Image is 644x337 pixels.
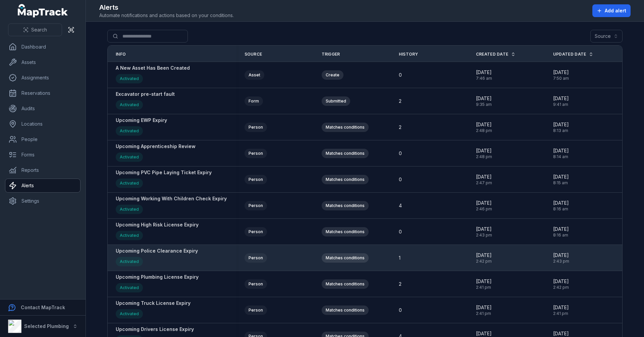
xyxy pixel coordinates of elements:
span: 0 [399,150,402,157]
span: 2:41 pm [476,311,492,316]
a: Upcoming Truck License ExpiryActivated [116,300,191,320]
div: Person [245,149,267,158]
a: Created Date [476,52,516,57]
span: Search [31,26,47,33]
time: 8/18/2025, 2:48:20 PM [476,147,492,159]
span: Automate notifications and actions based on your conditions. [99,12,234,19]
time: 8/18/2025, 2:47:29 PM [476,174,492,186]
strong: Contact MapTrack [21,305,65,310]
a: Dashboard [5,40,80,54]
span: [DATE] [476,252,492,259]
span: [DATE] [476,200,492,206]
strong: Upcoming Working With Children Check Expiry [116,195,227,202]
span: [DATE] [553,200,569,206]
span: Add alert [605,7,626,14]
span: Updated Date [553,52,586,57]
div: Form [245,96,263,106]
div: Person [245,279,267,289]
div: Person [245,253,267,263]
strong: Selected Plumbing [24,323,69,329]
h2: Alerts [99,3,234,12]
span: [DATE] [476,226,492,232]
time: 8/18/2025, 2:43:36 PM [476,226,492,238]
span: 0 [399,228,402,235]
div: Person [245,306,267,315]
strong: Upcoming Drivers License Expiry [116,326,194,333]
div: Matches conditions [322,253,369,263]
time: 8/18/2025, 2:43:24 PM [553,252,569,264]
a: Reports [5,163,80,177]
span: [DATE] [553,226,569,232]
strong: Upcoming PVC Pipe Laying Ticket Expiry [116,169,212,176]
span: Trigger [322,52,340,57]
div: Activated [116,74,143,83]
span: [DATE] [553,121,569,128]
span: [DATE] [553,69,569,76]
a: A New Asset Has Been CreatedActivated [116,65,190,85]
span: 2 [399,124,401,131]
time: 8/18/2025, 2:48:55 PM [476,121,492,133]
div: Activated [116,231,143,240]
strong: Upcoming High Risk License Expiry [116,221,199,228]
span: 2:43 pm [553,259,569,264]
a: Reservations [5,86,80,100]
span: [DATE] [476,147,492,154]
span: 2 [399,281,401,287]
div: Matches conditions [322,306,369,315]
span: [DATE] [476,278,492,285]
div: Activated [116,283,143,292]
strong: Upcoming Plumbing License Expiry [116,274,199,280]
span: 2:46 pm [476,206,492,212]
strong: Upcoming Police Clearance Expiry [116,248,198,254]
span: [DATE] [553,304,569,311]
span: 4 [399,202,402,209]
time: 8/18/2025, 2:42:35 PM [553,278,569,290]
span: [DATE] [553,174,569,180]
div: Activated [116,309,143,319]
time: 8/18/2025, 2:41:05 PM [476,304,492,316]
span: 0 [399,176,402,183]
span: [DATE] [476,330,492,337]
span: [DATE] [476,304,492,311]
a: People [5,133,80,146]
div: Matches conditions [322,201,369,210]
span: 8:16 am [553,206,569,212]
div: Person [245,227,267,237]
span: 0 [399,72,402,78]
time: 8/21/2025, 8:16:31 AM [553,226,569,238]
div: Matches conditions [322,175,369,184]
a: Settings [5,194,80,208]
a: Audits [5,102,80,115]
span: 2:48 pm [476,154,492,159]
time: 8/20/2025, 9:41:10 AM [553,95,569,107]
button: Add alert [592,4,631,17]
div: Person [245,175,267,184]
div: Asset [245,70,264,80]
time: 8/21/2025, 7:46:45 AM [476,69,492,81]
a: Updated Date [553,52,594,57]
div: Activated [116,179,143,188]
span: [DATE] [553,252,569,259]
div: Person [245,123,267,132]
a: Locations [5,117,80,131]
span: [DATE] [476,121,492,128]
div: Activated [116,100,143,110]
span: 8:15 am [553,180,569,186]
time: 8/20/2025, 9:35:07 AM [476,95,492,107]
time: 8/18/2025, 2:41:55 PM [476,278,492,290]
span: [DATE] [553,330,569,337]
time: 8/18/2025, 2:46:07 PM [476,200,492,212]
a: Alerts [5,179,80,192]
a: Forms [5,148,80,161]
span: 9:41 am [553,102,569,107]
span: 7:46 am [476,76,492,81]
a: MapTrack [18,4,68,17]
a: Upcoming Police Clearance ExpiryActivated [116,248,198,268]
strong: Excavator pre-start fault [116,91,175,97]
span: 0 [399,307,402,314]
time: 8/21/2025, 8:16:06 AM [553,200,569,212]
span: 2:41 pm [476,285,492,290]
time: 8/21/2025, 8:14:36 AM [553,147,569,159]
time: 8/21/2025, 7:50:02 AM [553,69,569,81]
span: 2:42 pm [553,285,569,290]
